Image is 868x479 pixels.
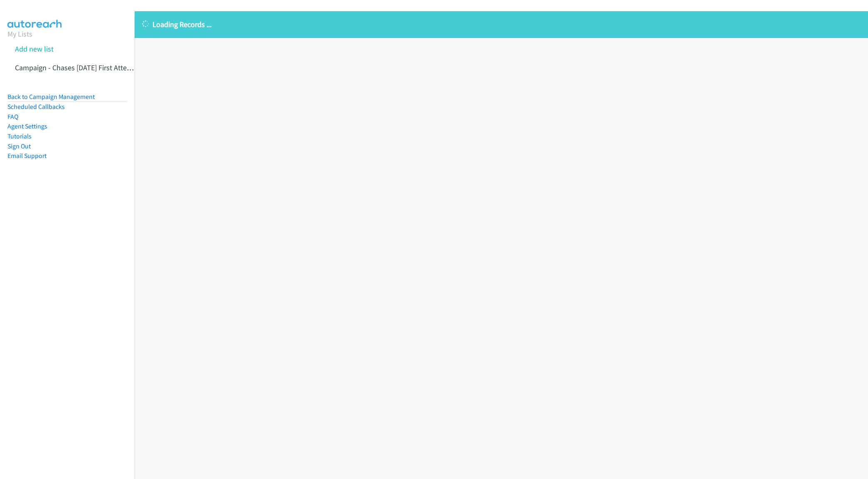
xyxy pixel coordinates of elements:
a: Email Support [7,152,47,160]
a: Tutorials [7,132,32,140]
p: Loading Records ... [142,19,861,30]
a: Back to Campaign Management [7,93,95,101]
a: My Lists [7,29,32,39]
a: Scheduled Callbacks [7,103,65,111]
a: Add new list [15,44,54,54]
a: FAQ [7,113,18,121]
a: Sign Out [7,142,31,150]
a: Agent Settings [7,122,47,130]
a: Campaign - Chases [DATE] First Attempts [15,63,143,72]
